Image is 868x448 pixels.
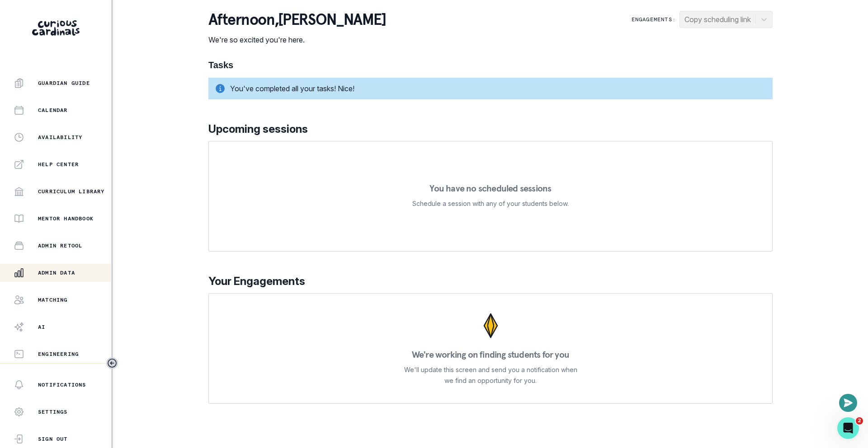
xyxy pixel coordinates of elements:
[38,296,68,303] p: Matching
[632,16,676,23] p: Engagements:
[38,242,82,249] p: Admin Retool
[208,121,773,137] p: Upcoming sessions
[38,323,45,331] p: AI
[412,350,569,359] p: We're working on finding students for you
[38,134,82,141] p: Availability
[38,435,68,443] p: Sign Out
[38,381,86,388] p: Notifications
[208,60,773,70] h1: Tasks
[429,184,551,193] p: You have no scheduled sessions
[38,107,68,114] p: Calendar
[208,273,773,289] p: Your Engagements
[38,350,79,358] p: Engineering
[38,188,105,195] p: Curriculum Library
[856,417,863,425] span: 2
[208,11,386,29] p: afternoon , [PERSON_NAME]
[106,357,118,369] button: Toggle sidebar
[837,417,859,439] iframe: Intercom live chat
[38,215,94,222] p: Mentor Handbook
[38,269,75,276] p: Admin Data
[38,161,79,168] p: Help Center
[32,20,80,36] img: Curious Cardinals Logo
[208,78,773,99] div: You've completed all your tasks! Nice!
[404,364,577,386] p: We'll update this screen and send you a notification when we find an opportunity for you.
[412,198,569,209] p: Schedule a session with any of your students below.
[38,408,68,415] p: Settings
[208,34,386,45] p: We're so excited you're here.
[38,79,90,87] p: Guardian Guide
[839,394,857,412] button: Open or close messaging widget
